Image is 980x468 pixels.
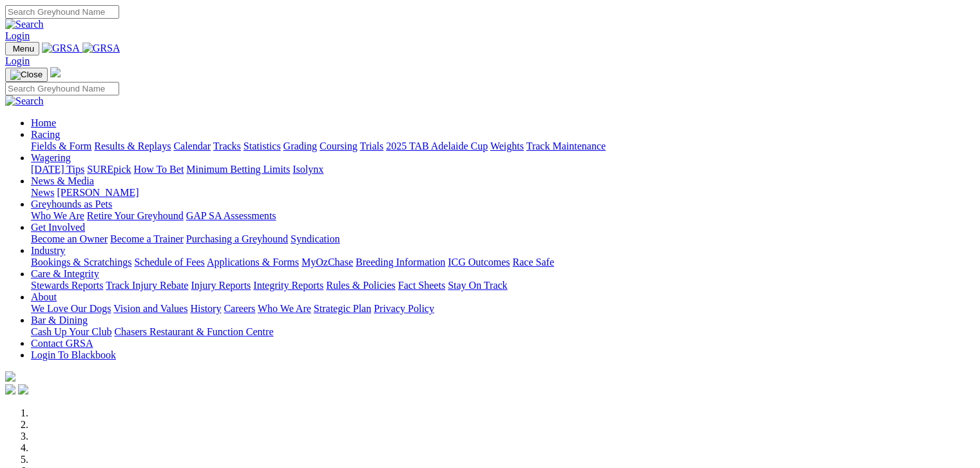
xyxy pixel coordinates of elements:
a: Statistics [244,141,281,151]
a: Who We Are [31,210,84,221]
a: News & Media [31,175,94,186]
a: Injury Reports [191,280,251,291]
a: Results & Replays [94,141,171,151]
img: GRSA [82,43,120,54]
a: Login To Blackbook [31,349,116,360]
a: Trials [360,141,383,151]
a: Who We Are [258,303,311,314]
div: Bar & Dining [31,326,975,338]
a: Fact Sheets [398,280,445,291]
a: Integrity Reports [253,280,323,291]
img: facebook.svg [5,384,15,395]
a: Racing [31,129,60,140]
a: Coursing [320,141,358,151]
a: ICG Outcomes [448,257,510,268]
a: Grading [283,141,317,151]
a: Syndication [291,233,340,244]
a: Vision and Values [113,303,187,314]
a: GAP SA Assessments [186,210,276,221]
a: Schedule of Fees [134,257,204,268]
a: Greyhounds as Pets [31,199,112,210]
a: Bookings & Scratchings [31,257,131,268]
a: Strategic Plan [314,303,371,314]
a: Privacy Policy [374,303,434,314]
a: Get Involved [31,222,85,233]
a: [DATE] Tips [31,164,84,175]
a: Track Maintenance [526,141,606,151]
div: Greyhounds as Pets [31,210,975,222]
a: Isolynx [293,164,323,175]
a: Become a Trainer [110,233,184,244]
img: twitter.svg [18,384,28,395]
a: [PERSON_NAME] [57,187,139,198]
a: Industry [31,245,65,256]
a: MyOzChase [302,257,353,268]
a: Weights [490,141,524,151]
a: Rules & Policies [326,280,396,291]
a: SUREpick [87,164,131,175]
a: Stewards Reports [31,280,103,291]
a: 2025 TAB Adelaide Cup [386,141,488,151]
a: Wagering [31,152,71,163]
div: Wagering [31,164,975,175]
a: Calendar [173,141,211,151]
button: Toggle navigation [5,68,48,82]
a: Login [5,55,30,66]
div: Get Involved [31,233,975,245]
img: logo-grsa-white.png [5,371,15,382]
img: Close [10,70,43,80]
a: Retire Your Greyhound [87,210,184,221]
a: We Love Our Dogs [31,303,111,314]
a: Cash Up Your Club [31,326,111,337]
img: logo-grsa-white.png [50,67,61,77]
a: Login [5,30,30,41]
a: Careers [224,303,255,314]
a: About [31,291,57,302]
a: Tracks [213,141,241,151]
div: About [31,303,975,315]
img: Search [5,95,44,107]
div: Racing [31,141,975,152]
a: Care & Integrity [31,268,99,279]
span: Menu [13,44,34,54]
input: Search [5,82,119,95]
a: Fields & Form [31,141,91,151]
input: Search [5,5,119,19]
button: Toggle navigation [5,42,39,55]
a: How To Bet [134,164,184,175]
a: Applications & Forms [207,257,299,268]
div: News & Media [31,187,975,199]
div: Industry [31,257,975,268]
a: Track Injury Rebate [106,280,188,291]
div: Care & Integrity [31,280,975,291]
a: History [190,303,221,314]
a: Contact GRSA [31,338,93,349]
img: GRSA [42,43,80,54]
img: Search [5,19,44,30]
a: Bar & Dining [31,315,88,326]
a: Race Safe [512,257,553,268]
a: Stay On Track [448,280,507,291]
a: Home [31,117,56,128]
a: Minimum Betting Limits [186,164,290,175]
a: Chasers Restaurant & Function Centre [114,326,273,337]
a: Purchasing a Greyhound [186,233,288,244]
a: Breeding Information [356,257,445,268]
a: Become an Owner [31,233,108,244]
a: News [31,187,54,198]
